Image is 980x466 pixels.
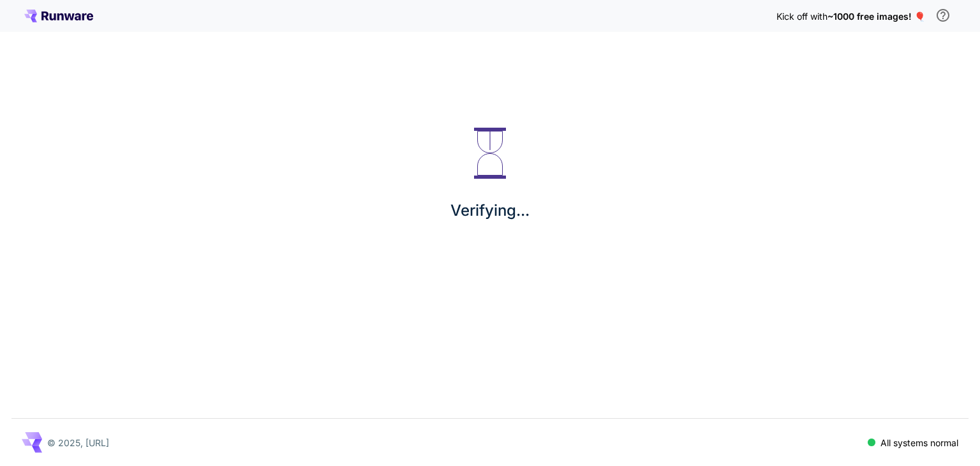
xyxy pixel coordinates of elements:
p: All systems normal [880,436,958,449]
p: © 2025, [URL] [47,436,109,449]
span: Kick off with [776,11,828,22]
span: ~1000 free images! 🎈 [828,11,925,22]
p: Verifying... [450,199,530,222]
button: In order to qualify for free credit, you need to sign up with a business email address and click ... [930,3,956,28]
